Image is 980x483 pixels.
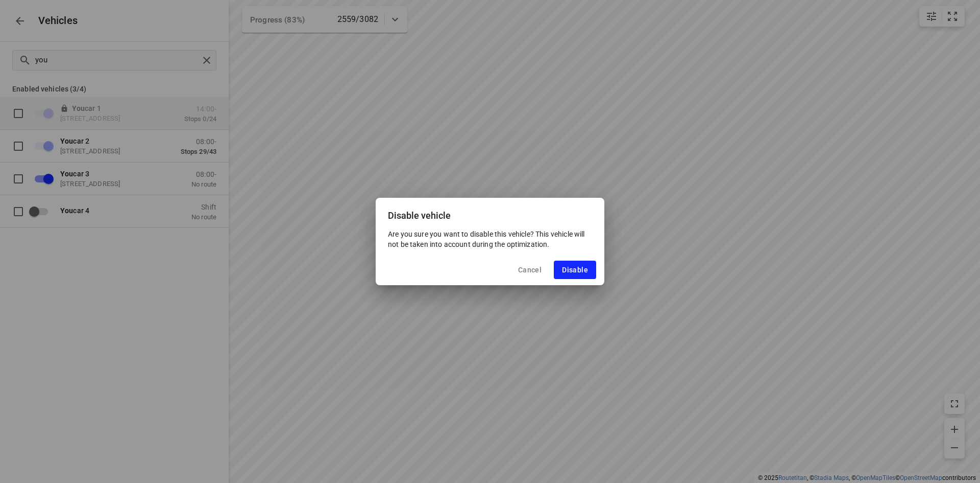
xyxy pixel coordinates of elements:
button: Cancel [510,261,550,279]
span: Disable [562,266,588,274]
button: Disable [554,261,596,279]
span: Cancel [518,266,542,274]
div: Disable vehicle [376,198,604,229]
p: Are you sure you want to disable this vehicle? This vehicle will not be taken into account during... [388,229,592,249]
